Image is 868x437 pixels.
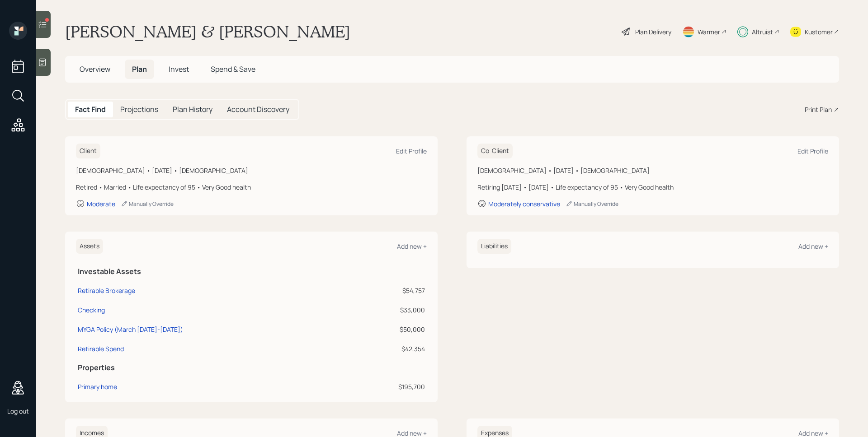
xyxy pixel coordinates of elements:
[352,325,425,334] div: $50,000
[352,305,425,315] div: $33,000
[78,267,425,276] h5: Investable Assets
[635,27,671,37] div: Plan Delivery
[798,242,828,251] div: Add new +
[76,166,427,175] div: [DEMOGRAPHIC_DATA] • [DATE] • [DEMOGRAPHIC_DATA]
[566,200,618,208] div: Manually Override
[78,305,105,315] div: Checking
[78,325,183,334] div: MYGA Policy (March [DATE]-[DATE])
[7,407,29,415] div: Log out
[169,64,189,74] span: Invest
[805,27,833,37] div: Kustomer
[227,105,289,114] h5: Account Discovery
[352,344,425,353] div: $42,354
[477,182,828,192] div: Retiring [DATE] • [DATE] • Life expectancy of 95 • Very Good health
[396,147,427,155] div: Edit Profile
[805,105,832,114] div: Print Plan
[120,105,158,114] h5: Projections
[78,382,117,391] div: Primary home
[488,200,560,208] div: Moderately conservative
[797,147,828,155] div: Edit Profile
[78,344,124,353] div: Retirable Spend
[173,105,212,114] h5: Plan History
[752,27,773,37] div: Altruist
[397,242,427,251] div: Add new +
[78,363,425,372] h5: Properties
[698,27,720,37] div: Warmer
[352,286,425,295] div: $54,757
[78,286,135,295] div: Retirable Brokerage
[75,105,106,114] h5: Fact Find
[65,22,350,42] h1: [PERSON_NAME] & [PERSON_NAME]
[132,64,147,74] span: Plan
[477,144,513,158] h6: Co-Client
[211,64,255,74] span: Spend & Save
[477,239,511,254] h6: Liabilities
[87,200,115,208] div: Moderate
[352,382,425,391] div: $195,700
[80,64,110,74] span: Overview
[76,144,100,158] h6: Client
[76,239,103,254] h6: Assets
[76,182,427,192] div: Retired • Married • Life expectancy of 95 • Very Good health
[477,166,828,175] div: [DEMOGRAPHIC_DATA] • [DATE] • [DEMOGRAPHIC_DATA]
[121,200,174,208] div: Manually Override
